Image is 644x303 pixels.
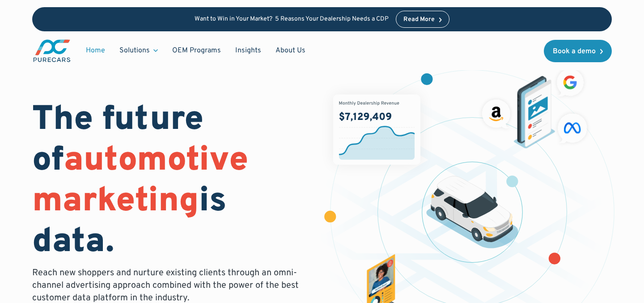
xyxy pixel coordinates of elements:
div: Solutions [112,42,165,59]
a: Insights [228,42,268,59]
h1: The future of is data. [32,100,311,264]
img: purecars logo [32,38,72,63]
a: Home [79,42,112,59]
div: Solutions [119,46,150,55]
a: Book a demo [544,40,612,62]
span: automotive marketing [32,140,248,223]
a: OEM Programs [165,42,228,59]
img: chart showing monthly dealership revenue of $7m [333,94,421,164]
a: Read More [396,11,449,28]
div: Read More [403,17,435,23]
a: About Us [268,42,313,59]
div: Book a demo [553,48,596,55]
a: main [32,38,72,63]
img: ads on social media and advertising partners [478,65,592,148]
img: illustration of a vehicle [426,176,518,249]
p: Want to Win in Your Market? 5 Reasons Your Dealership Needs a CDP [195,16,389,23]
